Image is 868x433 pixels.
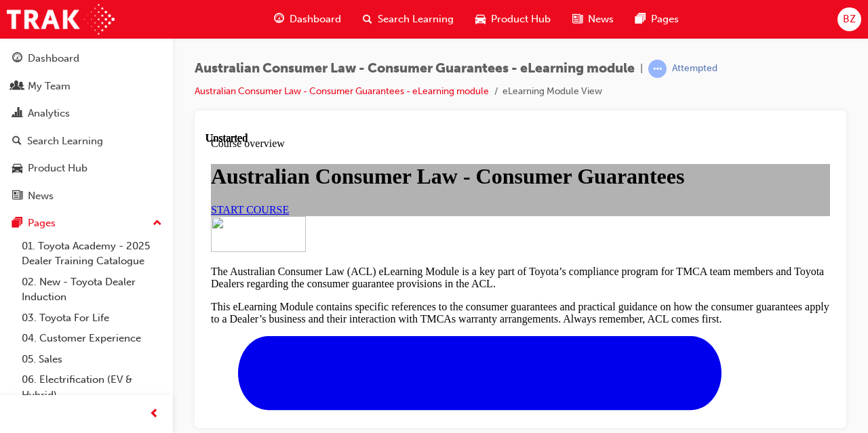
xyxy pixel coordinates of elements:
a: News [5,184,167,209]
li: eLearning Module View [502,84,602,100]
p: The Australian Consumer Law (ACL) eLearning Module is a key part of Toyota’s compliance program f... [5,133,625,158]
span: news-icon [572,11,583,28]
a: 05. Sales [16,349,167,370]
span: learningRecordVerb_ATTEMPT-icon [648,60,667,78]
div: Dashboard [28,51,79,66]
a: 06. Electrification (EV & Hybrid) [16,369,167,405]
span: BZ [843,12,856,27]
div: My Team [28,79,71,94]
a: START COURSE [5,72,83,83]
a: My Team [5,74,167,99]
h1: Australian Consumer Law - Consumer Guarantees [5,32,625,57]
span: news-icon [12,190,22,203]
a: Australian Consumer Law - Consumer Guarantees - eLearning module [195,85,489,97]
a: 04. Customer Experience [16,328,167,349]
a: pages-iconPages [625,5,690,33]
a: 03. Toyota For Life [16,308,167,329]
span: Course overview [5,5,79,17]
span: Search Learning [378,12,454,27]
span: car-icon [475,11,486,28]
span: people-icon [12,81,22,93]
button: Pages [5,211,167,236]
div: Search Learning [27,133,103,149]
span: | [640,61,643,77]
span: Dashboard [290,12,341,27]
button: DashboardMy TeamAnalyticsSearch LearningProduct HubNews [5,43,167,211]
span: News [588,12,614,27]
span: car-icon [12,163,22,175]
span: guage-icon [274,11,284,28]
div: Product Hub [28,161,87,176]
a: car-iconProduct Hub [465,5,561,33]
a: 01. Toyota Academy - 2025 Dealer Training Catalogue [16,236,167,272]
a: Analytics [5,101,167,126]
span: Pages [651,12,679,27]
span: chart-icon [12,108,22,120]
a: Dashboard [5,46,167,71]
a: search-iconSearch Learning [352,5,465,33]
a: Product Hub [5,156,167,181]
a: news-iconNews [561,5,625,33]
span: pages-icon [12,218,22,230]
div: Attempted [672,62,717,75]
span: search-icon [363,11,372,28]
span: Australian Consumer Law - Consumer Guarantees - eLearning module [195,61,635,77]
a: Search Learning [5,129,167,154]
span: prev-icon [149,406,159,423]
div: Analytics [28,106,70,121]
span: up-icon [153,215,162,232]
span: pages-icon [635,11,646,28]
img: Trak [7,4,115,35]
button: BZ [837,7,861,31]
div: News [28,188,54,204]
a: guage-iconDashboard [263,5,352,33]
div: Pages [28,215,56,231]
span: guage-icon [12,53,22,65]
p: This eLearning Module contains specific references to the consumer guarantees and practical guida... [5,169,625,193]
span: search-icon [12,136,22,148]
a: 02. New - Toyota Dealer Induction [16,272,167,308]
span: Product Hub [491,12,551,27]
